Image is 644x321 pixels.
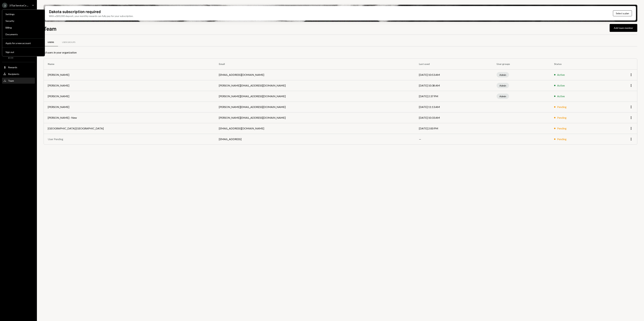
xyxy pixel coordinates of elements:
[557,116,567,120] div: Pending
[2,3,7,8] div: 3
[58,38,79,47] a: User Groups
[493,59,550,69] th: User groups
[4,49,43,55] button: Sign out
[2,78,35,84] a: Team
[4,18,43,24] a: Security
[6,33,41,36] div: Documents
[44,50,637,54] div: All users in your organization
[48,137,211,141] div: User Pending
[8,73,19,75] div: Recipients
[8,79,14,82] div: Team
[6,19,41,22] div: Security
[6,42,41,44] div: Apply for a new account
[557,105,567,109] div: Pending
[215,134,415,144] td: [EMAIL_ADDRESS]
[215,80,415,91] td: [PERSON_NAME][EMAIL_ADDRESS][DOMAIN_NAME]
[4,24,43,31] a: Billing
[48,41,54,44] div: Users
[49,14,133,18] div: With a $30,000 deposit, your monthly rewards can fully pay for your subscription.
[415,123,493,134] td: [DATE] 2:00 PM
[44,25,57,32] h1: Team
[215,123,415,134] td: [EMAIL_ADDRESS][DOMAIN_NAME]
[44,69,215,80] td: [PERSON_NAME]
[6,26,41,29] div: Billing
[44,80,215,91] td: [PERSON_NAME]
[497,83,509,88] div: Admin
[49,9,101,14] div: Dakota subscription required
[497,94,509,99] div: Admin
[215,102,415,112] td: [PERSON_NAME][EMAIL_ADDRESS][DOMAIN_NAME]
[415,112,493,123] td: [DATE] 10:33 AM
[557,73,565,77] div: Active
[557,126,567,130] div: Pending
[415,80,493,91] td: [DATE] 10:38 AM
[415,91,493,102] td: [DATE] 2:37 PM
[44,112,215,123] td: [PERSON_NAME] - New
[44,91,215,102] td: [PERSON_NAME]
[550,59,605,69] th: Status
[62,41,75,44] div: User Groups
[415,69,493,80] td: [DATE] 10:53 AM
[415,134,493,144] td: —
[6,50,41,53] div: Sign out
[215,91,415,102] td: [PERSON_NAME][EMAIL_ADDRESS][DOMAIN_NAME]
[44,59,215,69] th: Name
[9,4,28,7] div: 375ai ServiceCo ...
[557,83,565,87] div: Active
[4,31,43,37] a: Documents
[215,69,415,80] td: [EMAIL_ADDRESS][DOMAIN_NAME]
[215,59,415,69] th: Email
[557,94,565,98] div: Active
[4,40,43,46] button: Apply for a new account
[44,123,215,134] td: [GEOGRAPHIC_DATA] [GEOGRAPHIC_DATA]
[215,112,415,123] td: [PERSON_NAME][EMAIL_ADDRESS][DOMAIN_NAME]
[497,72,509,77] div: Admin
[44,102,215,112] td: [PERSON_NAME]
[557,137,567,141] div: Pending
[4,11,43,17] a: Settings
[8,56,14,59] div: $0.00
[415,59,493,69] th: Last used
[6,13,41,16] div: Settings
[2,64,35,70] a: Rewards
[610,24,637,32] button: Add team member
[8,66,17,69] div: Rewards
[613,10,632,16] button: Select a plan
[415,102,493,112] td: [DATE] 11:13 AM
[2,71,35,77] a: Recipients
[44,38,58,47] a: Users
